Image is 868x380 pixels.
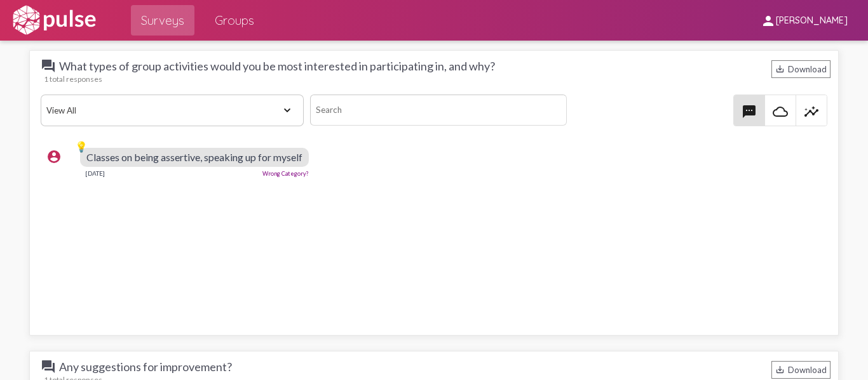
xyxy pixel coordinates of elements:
img: white-logo.svg [10,4,98,36]
input: Search [310,95,567,126]
span: What types of group activities would you be most interested in participating in, and why? [41,58,495,74]
a: Wrong Category? [262,170,309,177]
div: Download [771,60,831,78]
mat-icon: person [761,13,776,29]
div: 1 total responses [44,74,831,84]
div: 💡 [75,140,88,153]
div: Download [771,361,831,379]
div: [DATE] [85,169,105,177]
button: [PERSON_NAME] [750,8,858,32]
mat-icon: insights [804,104,819,119]
span: Any suggestions for improvement? [41,359,232,374]
a: Surveys [131,5,194,36]
span: Classes on being assertive, speaking up for myself [86,151,302,163]
mat-icon: account_circle [46,149,62,164]
span: [PERSON_NAME] [776,15,848,27]
a: Groups [205,5,264,36]
mat-icon: question_answer [41,58,56,74]
mat-icon: cloud_queue [773,104,788,119]
mat-icon: Download [775,64,785,74]
mat-icon: textsms [742,104,757,119]
mat-icon: question_answer [41,359,56,374]
span: Groups [215,9,254,32]
span: Surveys [141,9,184,32]
mat-icon: Download [775,365,785,374]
